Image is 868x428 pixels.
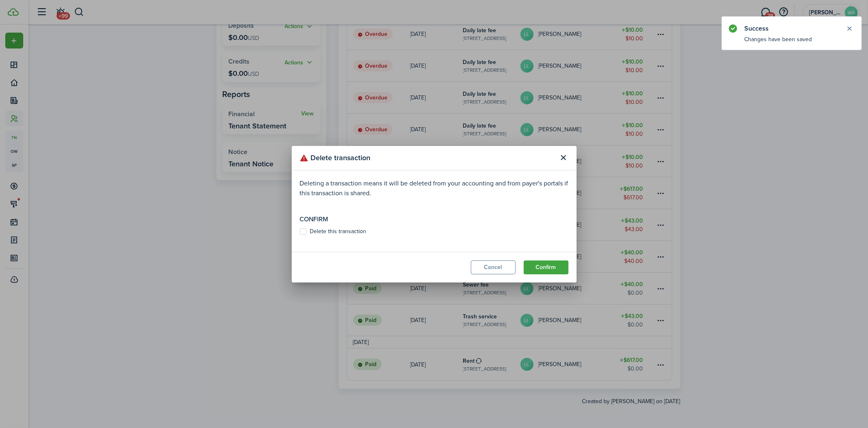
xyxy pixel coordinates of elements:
notify-title: Success [744,24,838,33]
button: Close notify [844,23,855,34]
button: Confirm [524,260,568,274]
p: Deleting a transaction means it will be deleted from your accounting and from payer's portals if ... [300,179,568,198]
notify-body: Changes have been saved [722,35,861,50]
modal-title: Delete transaction [300,150,555,166]
button: Close modal [557,151,571,165]
button: Cancel [471,260,516,274]
p: Confirm [300,214,568,224]
label: Delete this transaction [300,228,367,235]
